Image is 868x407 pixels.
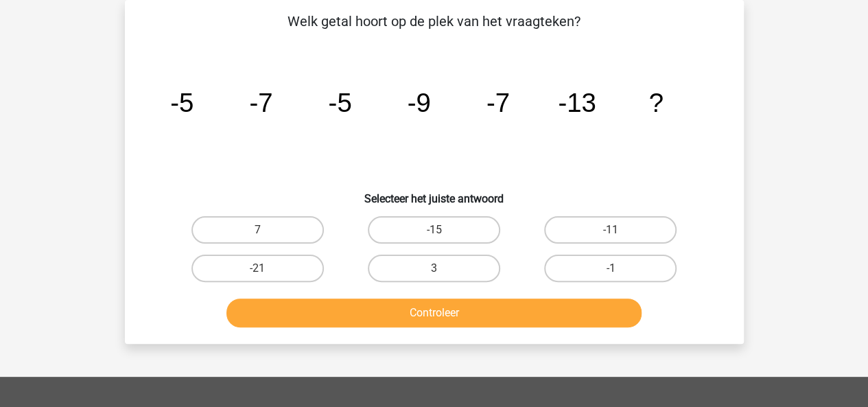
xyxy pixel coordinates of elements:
[648,88,663,117] tspan: ?
[249,88,272,117] tspan: -7
[328,88,351,117] tspan: -5
[226,299,642,327] button: Controleer
[191,216,324,244] label: 7
[544,216,677,244] label: -11
[486,88,509,117] tspan: -7
[544,255,677,282] label: -1
[147,11,722,32] p: Welk getal hoort op de plek van het vraagteken?
[170,88,193,117] tspan: -5
[191,255,324,282] label: -21
[407,88,430,117] tspan: -9
[147,181,722,205] h6: Selecteer het juiste antwoord
[368,255,500,282] label: 3
[558,88,596,117] tspan: -13
[368,216,500,244] label: -15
